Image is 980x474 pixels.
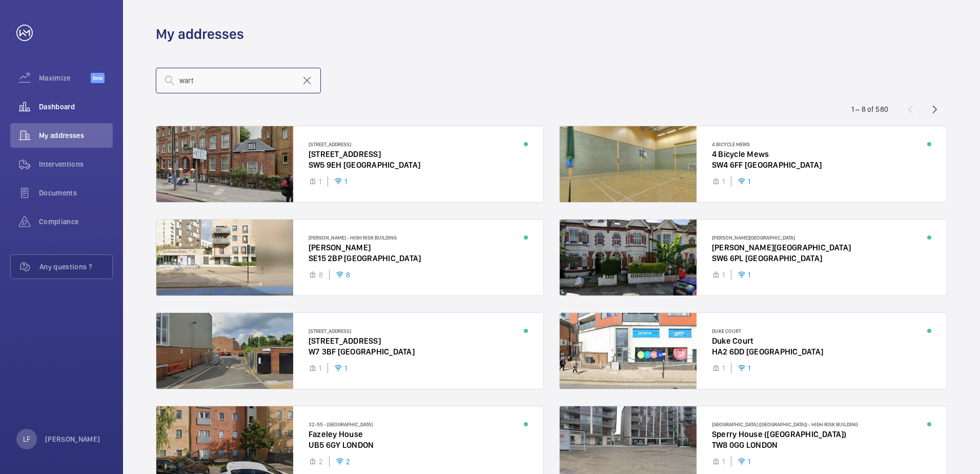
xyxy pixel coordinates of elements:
span: Compliance [39,216,113,227]
div: 1 – 8 of 580 [851,104,888,114]
h1: My addresses [156,25,244,44]
span: Beta [91,73,105,83]
span: My addresses [39,130,113,141]
span: Documents [39,188,113,198]
span: Maximize [39,73,91,83]
p: LF [23,434,30,444]
span: Interventions [39,159,113,169]
span: Any questions ? [39,262,112,272]
span: Dashboard [39,102,113,112]
input: Search by address [156,68,321,93]
p: [PERSON_NAME] [45,434,100,444]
